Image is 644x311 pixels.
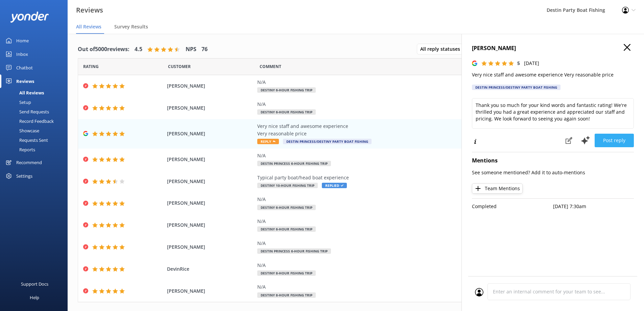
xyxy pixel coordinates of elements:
span: Destiny 8-Hour Fishing Trip [257,270,316,276]
textarea: Thank you so much for your kind words and fantastic rating! We're thrilled you had a great experi... [472,98,634,129]
a: All Reviews [4,88,68,97]
button: Post reply [595,134,634,147]
span: 5 [517,60,520,66]
span: Destin Princess 6-Hour Fishing Trip [257,161,331,166]
h4: 76 [201,45,208,54]
span: Destiny 6-Hour Fishing Trip [257,205,316,210]
div: N/A [257,262,565,269]
div: N/A [257,101,565,108]
div: All Reviews [4,88,44,97]
h4: Out of 5000 reviews: [78,45,129,54]
img: user_profile.svg [475,288,483,296]
div: Setup [4,97,31,107]
p: Very nice staff and awesome experience Very reasonable price [472,71,634,79]
span: [PERSON_NAME] [167,104,254,112]
div: Typical party boat/head boat experience [257,174,565,181]
span: [PERSON_NAME] [167,82,254,90]
a: Setup [4,97,68,107]
span: Destiny 6-Hour Fishing Trip [257,109,316,115]
span: Destiny 6-Hour Fishing Trip [257,87,316,93]
div: Support Docs [21,277,48,291]
div: Reports [4,145,35,154]
span: Survey Results [114,23,148,30]
span: Date [168,63,191,70]
a: Requests Sent [4,135,68,145]
div: N/A [257,218,565,225]
span: [PERSON_NAME] [167,287,254,295]
span: [PERSON_NAME] [167,156,254,163]
span: Date [83,63,99,70]
button: Team Mentions [472,183,523,194]
span: Reply [257,139,279,144]
a: Showcase [4,126,68,135]
span: Destin Princess/Destiny Party Boat Fishing [283,139,372,144]
span: [PERSON_NAME] [167,199,254,207]
div: N/A [257,196,565,203]
div: Showcase [4,126,39,135]
span: Question [260,63,281,70]
div: N/A [257,240,565,247]
h4: Mentions [472,156,634,165]
span: DevinRice [167,265,254,273]
div: Chatbot [16,61,33,74]
div: Record Feedback [4,116,54,126]
span: Destin Princess 6-Hour Fishing Trip [257,248,331,254]
div: Recommend [16,156,42,169]
p: [DATE] [524,60,539,67]
span: All Reviews [76,23,101,30]
div: Destin Princess/Destiny Party Boat Fishing [472,85,560,90]
div: N/A [257,283,565,291]
div: Send Requests [4,107,49,116]
span: [PERSON_NAME] [167,221,254,229]
a: Reports [4,145,68,154]
span: Replied [322,183,347,188]
div: Settings [16,169,32,183]
a: Record Feedback [4,116,68,126]
div: Inbox [16,47,28,61]
span: Destiny 8-Hour Fishing Trip [257,292,316,298]
span: [PERSON_NAME] [167,243,254,251]
div: N/A [257,79,565,86]
span: Destiny 10-Hour Fishing Trip [257,183,318,188]
h4: 4.5 [135,45,142,54]
p: Completed [472,203,553,210]
div: Requests Sent [4,135,48,145]
span: Destiny 6-Hour Fishing Trip [257,226,316,232]
a: Send Requests [4,107,68,116]
span: All reply statuses [420,45,464,53]
h3: Reviews [76,5,103,16]
span: [PERSON_NAME] [167,178,254,185]
div: Home [16,34,29,47]
button: Close [624,44,630,51]
img: yonder-white-logo.png [10,12,49,23]
h4: [PERSON_NAME] [472,44,634,53]
div: Help [30,291,39,304]
span: [PERSON_NAME] [167,130,254,137]
div: N/A [257,152,565,159]
h4: NPS [186,45,196,54]
p: See someone mentioned? Add it to auto-mentions [472,169,634,176]
div: Very nice staff and awesome experience Very reasonable price [257,123,565,138]
div: Reviews [16,74,34,88]
p: [DATE] 7:30am [553,203,634,210]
